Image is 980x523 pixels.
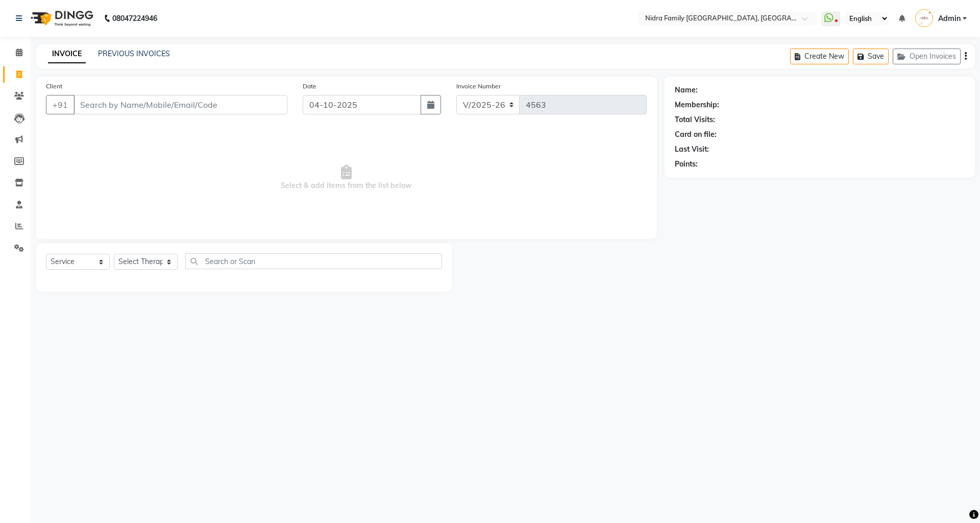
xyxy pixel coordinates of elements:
[456,82,501,91] label: Invoice Number
[303,82,316,91] label: Date
[46,127,647,229] span: Select & add items from the list below
[790,49,849,64] button: Create New
[675,100,719,110] div: Membership:
[48,45,86,63] a: INVOICE
[46,95,75,114] button: +91
[675,129,717,140] div: Card on file:
[915,9,933,27] img: Admin
[98,49,170,58] a: PREVIOUS INVOICES
[675,144,709,155] div: Last Visit:
[185,253,442,269] input: Search or Scan
[675,114,715,125] div: Total Visits:
[938,13,961,24] span: Admin
[675,85,698,96] div: Name:
[112,4,157,33] b: 08047224946
[26,4,96,33] img: logo
[893,49,961,64] button: Open Invoices
[46,82,62,91] label: Client
[73,95,287,114] input: Search by Name/Mobile/Email/Code
[853,49,889,64] button: Save
[675,159,698,170] div: Points:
